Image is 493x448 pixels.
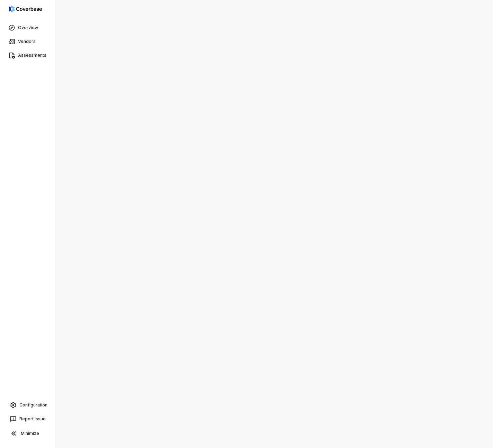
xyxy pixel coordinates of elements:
a: Assessments [1,49,54,62]
span: Overview [18,25,38,30]
img: logo-D7KZi-bG.svg [9,6,42,12]
a: Vendors [1,35,54,48]
button: Minimize [3,427,52,440]
a: Configuration [3,399,52,411]
span: Vendors [18,39,36,44]
span: Report Issue [19,416,46,422]
a: Overview [1,21,54,34]
span: Configuration [19,402,47,408]
span: Assessments [18,53,46,58]
span: Minimize [21,431,39,436]
button: Report Issue [3,413,52,425]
